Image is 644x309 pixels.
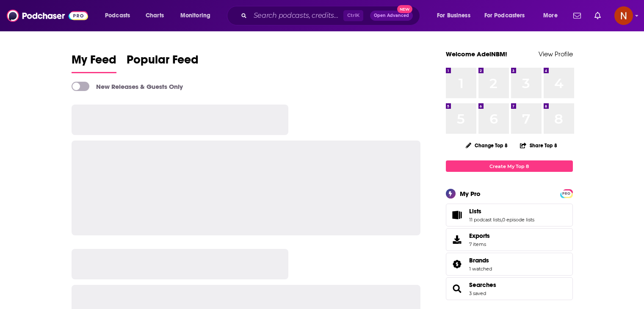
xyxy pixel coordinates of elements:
[539,50,573,58] a: View Profile
[449,283,466,295] a: Searches
[484,10,525,22] span: For Podcasters
[614,6,633,25] img: User Profile
[537,9,568,22] button: open menu
[105,10,130,22] span: Podcasts
[614,6,633,25] button: Show profile menu
[469,266,492,272] a: 1 watched
[469,207,534,215] a: Lists
[7,8,88,24] img: Podchaser - Follow, Share and Rate Podcasts
[449,209,466,221] a: Lists
[446,253,573,276] span: Brands
[446,204,573,226] span: Lists
[449,234,466,246] span: Exports
[561,190,572,196] a: PRO
[437,10,470,22] span: For Business
[180,10,210,22] span: Monitoring
[469,232,490,240] span: Exports
[127,52,199,72] span: Popular Feed
[520,137,558,154] button: Share Top 8
[174,9,221,22] button: open menu
[72,52,116,73] a: My Feed
[446,228,573,251] a: Exports
[469,207,481,215] span: Lists
[446,277,573,300] span: Searches
[127,52,199,73] a: Popular Feed
[446,50,507,58] a: Welcome AdelNBM!
[469,257,489,264] span: Brands
[502,217,534,223] a: 0 episode lists
[501,217,502,223] span: ,
[99,9,141,22] button: open menu
[374,14,409,18] span: Open Advanced
[591,8,604,23] a: Show notifications dropdown
[72,52,116,72] span: My Feed
[469,257,492,264] a: Brands
[461,140,513,151] button: Change Top 8
[140,9,169,22] a: Charts
[72,82,183,91] a: New Releases & Guests Only
[460,190,481,198] div: My Pro
[370,11,413,21] button: Open AdvancedNew
[469,241,490,247] span: 7 items
[397,5,412,13] span: New
[431,9,481,22] button: open menu
[446,160,573,172] a: Create My Top 8
[543,10,558,22] span: More
[146,10,164,22] span: Charts
[449,258,466,270] a: Brands
[235,6,428,25] div: Search podcasts, credits, & more...
[561,190,572,197] span: PRO
[570,8,584,23] a: Show notifications dropdown
[343,10,363,21] span: Ctrl K
[469,290,486,296] a: 3 saved
[479,9,537,22] button: open menu
[614,6,633,25] span: Logged in as AdelNBM
[250,9,343,22] input: Search podcasts, credits, & more...
[469,217,501,223] a: 11 podcast lists
[469,281,496,289] a: Searches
